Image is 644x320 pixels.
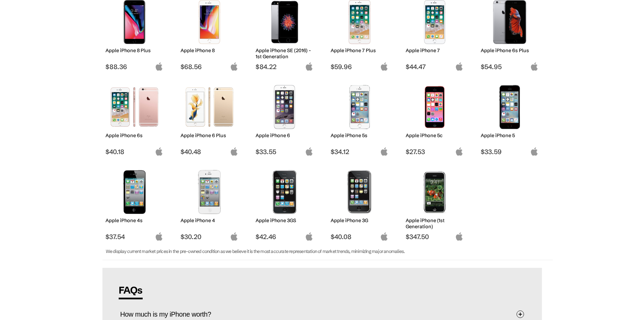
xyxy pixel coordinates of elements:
span: $84.22 [256,63,313,71]
a: iPhone 3GS Apple iPhone 3GS $42.46 apple-logo [253,167,317,241]
span: $33.59 [481,148,539,156]
span: $40.08 [331,233,388,241]
h2: Apple iPhone 3G [331,217,388,223]
a: iPhone 5 Apple iPhone 5 $33.59 apple-logo [478,82,542,156]
img: iPhone 5s [336,85,383,129]
img: apple-logo [155,232,163,241]
span: $33.55 [256,148,313,156]
img: apple-logo [155,62,163,71]
h2: Apple iPhone 5s [331,132,388,138]
span: $30.20 [181,233,238,241]
h2: Apple iPhone 6 [256,132,313,138]
img: apple-logo [530,62,539,71]
a: iPhone 6 Plus Apple iPhone 6 Plus $40.48 apple-logo [177,82,242,156]
img: iPhone (1st Generation) [411,170,458,214]
a: iPhone 5c Apple iPhone 5c $27.53 apple-logo [403,82,467,156]
a: iPhone 6s Apple iPhone 6s $40.18 apple-logo [102,82,167,156]
span: $59.96 [331,63,388,71]
img: apple-logo [530,147,539,156]
img: iPhone 5c [411,85,458,129]
img: apple-logo [305,62,313,71]
img: apple-logo [455,232,463,241]
span: $347.50 [406,233,463,241]
span: $34.12 [331,148,388,156]
img: iPhone 6 [261,85,308,129]
h2: Apple iPhone 4 [181,217,238,223]
img: iPhone 3G [336,170,383,214]
a: iPhone (1st Generation) Apple iPhone (1st Generation) $347.50 apple-logo [403,167,467,241]
p: We display current market prices in the pre-owned condition as we believe it is the most accurate... [106,248,528,256]
span: $40.48 [181,148,238,156]
h2: Apple iPhone 7 Plus [331,47,388,54]
h2: Apple iPhone 4s [105,217,163,223]
a: iPhone 5s Apple iPhone 5s $34.12 apple-logo [328,82,392,156]
img: apple-logo [305,232,313,241]
img: apple-logo [305,147,313,156]
span: $37.54 [105,233,163,241]
h2: Apple iPhone 8 Plus [105,47,163,54]
img: iPhone 6s [111,85,158,129]
a: iPhone 4 Apple iPhone 4 $30.20 apple-logo [177,167,242,241]
h2: Apple iPhone 5 [481,132,539,138]
h2: Apple iPhone 5c [406,132,463,138]
img: apple-logo [380,62,388,71]
span: $40.18 [105,148,163,156]
h2: Apple iPhone (1st Generation) [406,217,463,230]
a: iPhone 4s Apple iPhone 4s $37.54 apple-logo [102,167,167,241]
span: $54.95 [481,63,539,71]
img: apple-logo [455,147,463,156]
img: apple-logo [455,62,463,71]
span: FAQs [119,284,143,299]
span: $42.46 [256,233,313,241]
h2: Apple iPhone 7 [406,47,463,54]
h2: Apple iPhone 6 Plus [181,132,238,138]
span: $68.56 [181,63,238,71]
h2: Apple iPhone 6s Plus [481,47,539,54]
img: apple-logo [230,62,238,71]
img: iPhone 4 [186,170,233,214]
img: iPhone 5 [486,85,533,129]
a: iPhone 3G Apple iPhone 3G $40.08 apple-logo [328,167,392,241]
img: apple-logo [380,232,388,241]
h2: Apple iPhone 3GS [256,217,313,223]
img: apple-logo [155,147,163,156]
span: $88.36 [105,63,163,71]
h2: Apple iPhone SE (2016) - 1st Generation [256,47,313,60]
img: iPhone 3GS [261,170,308,214]
img: apple-logo [230,232,238,241]
img: iPhone 6 Plus [186,85,233,129]
img: apple-logo [230,147,238,156]
img: apple-logo [380,147,388,156]
span: $27.53 [406,148,463,156]
span: $44.47 [406,63,463,71]
img: iPhone 4s [111,170,158,214]
h2: Apple iPhone 8 [181,47,238,54]
a: iPhone 6 Apple iPhone 6 $33.55 apple-logo [253,82,317,156]
h2: Apple iPhone 6s [105,132,163,138]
